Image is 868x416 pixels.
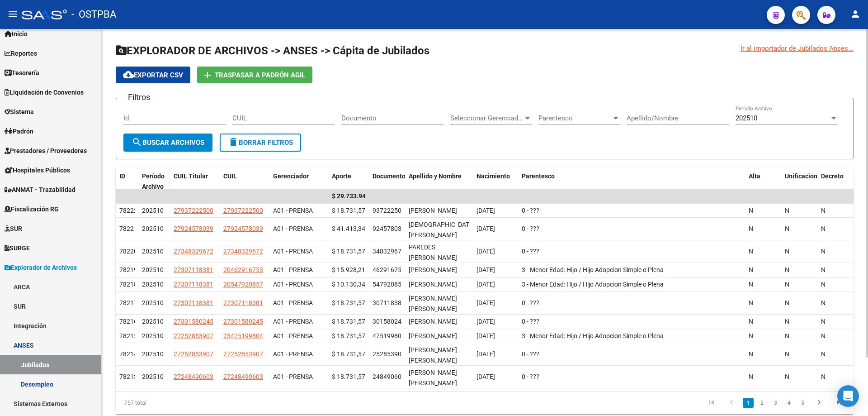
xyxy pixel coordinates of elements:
[723,398,740,408] a: go to previous page
[174,248,213,255] span: 27348329672
[202,70,213,81] mat-icon: add
[797,398,808,408] a: 5
[409,332,457,339] span: JOST SOFIA MICAELA
[749,332,753,339] span: N
[273,332,313,339] span: A01 - PRENSA
[476,332,495,339] span: [DATE]
[138,167,170,196] datatable-header-cell: Período Archivo
[373,207,401,214] span: 93722250
[476,225,495,232] span: [DATE]
[409,281,457,288] span: PEREYRA BAUTISTA TAHIEL
[476,172,510,180] span: Nacimiento
[476,248,495,255] span: [DATE]
[405,167,473,196] datatable-header-cell: Apellido y Nombre
[174,299,213,306] span: 27307118381
[522,248,539,255] span: 0 - ???
[749,318,753,325] span: N
[518,167,745,196] datatable-header-cell: Parentesco
[817,167,854,196] datatable-header-cell: Decreto
[223,207,263,214] span: 27937222500
[749,266,753,273] span: N
[785,350,789,358] span: N
[332,192,378,200] span: $ 29.733.949,73
[821,350,826,358] span: N
[142,172,165,190] span: Período Archivo
[228,139,293,147] span: Borrar Filtros
[142,281,164,288] span: 202510
[749,299,753,306] span: N
[785,299,789,306] span: N
[769,395,782,411] li: page 3
[142,373,164,380] span: 202510
[821,248,826,255] span: N
[142,299,164,306] span: 202510
[782,395,796,411] li: page 4
[522,225,539,232] span: 0 - ???
[5,165,70,175] span: Hospitales Públicos
[269,167,328,196] datatable-header-cell: Gerenciador
[409,346,457,364] span: SOSA ADRIANA LORENA
[409,369,457,387] span: ALVAREZ CARINA LORENA
[743,398,754,408] a: 1
[119,373,137,380] span: 78213
[273,350,313,358] span: A01 - PRENSA
[174,281,213,288] span: 27307118381
[785,266,789,273] span: N
[116,392,262,414] div: 757 total
[755,395,769,411] li: page 2
[409,266,457,273] span: PEREYRA TOBIAS AGUSTIN
[142,225,164,232] span: 202510
[749,373,753,380] span: N
[522,207,539,214] span: 0 - ???
[821,172,844,180] span: Decreto
[522,266,664,273] span: 3 - Menor Edad: Hijo / Hijo Adopcion Simple o Plena
[132,137,142,148] mat-icon: search
[373,299,401,306] span: 30711838
[142,207,164,214] span: 202510
[328,167,369,196] datatable-header-cell: Aporte
[332,281,365,288] span: $ 10.130,34
[850,9,861,19] mat-icon: person
[273,281,313,288] span: A01 - PRENSA
[373,172,406,180] span: Documento
[7,9,18,19] mat-icon: menu
[821,266,826,273] span: N
[821,281,826,288] span: N
[741,43,854,53] div: Ir al importador de Jubilados Anses...
[5,224,22,234] span: SUR
[785,207,789,214] span: N
[522,172,555,180] span: Parentesco
[223,318,263,325] span: 27301580245
[770,398,781,408] a: 3
[756,398,767,408] a: 2
[273,299,313,306] span: A01 - PRENSA
[785,373,789,380] span: N
[5,48,37,58] span: Reportes
[223,299,263,306] span: 27307118381
[116,167,138,196] datatable-header-cell: ID
[373,332,401,339] span: 47519980
[796,395,809,411] li: page 5
[785,172,817,180] span: Unificacion
[119,225,137,232] span: 78221
[132,139,204,147] span: Buscar Archivos
[116,44,429,57] span: EXPLORADOR DE ARCHIVOS -> ANSES -> Cápita de Jubilados
[71,5,116,24] span: - OSTPBA
[476,266,495,273] span: [DATE]
[174,350,213,358] span: 27252853907
[830,398,848,408] a: go to last page
[332,350,365,358] span: $ 18.731,57
[373,318,401,325] span: 30158024
[522,332,664,339] span: 3 - Menor Edad: Hijo / Hijo Adopcion Simple o Plena
[332,299,365,306] span: $ 18.731,57
[821,299,826,306] span: N
[142,266,164,273] span: 202510
[123,134,212,152] button: Buscar Archivos
[409,295,457,312] span: CABRERA MARIA LAURA
[220,167,269,196] datatable-header-cell: CUIL
[273,225,313,232] span: A01 - PRENSA
[476,373,495,380] span: [DATE]
[476,350,495,358] span: [DATE]
[373,266,401,273] span: 46291675
[785,318,789,325] span: N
